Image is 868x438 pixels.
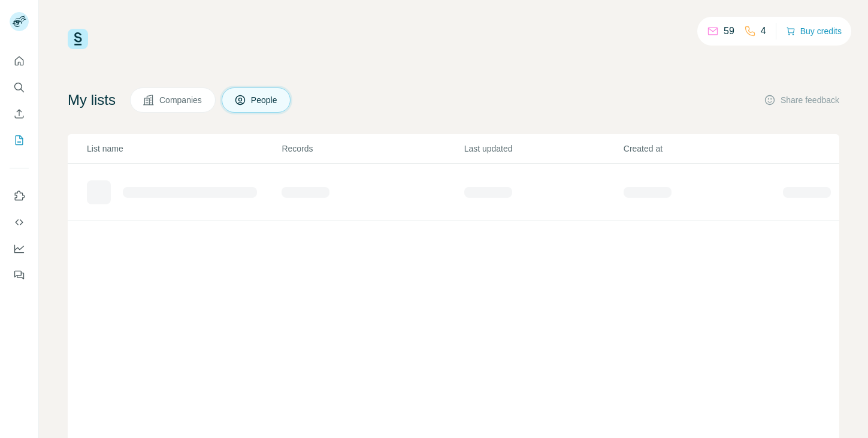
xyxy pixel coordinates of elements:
button: Dashboard [10,238,29,259]
p: Created at [624,143,782,155]
button: Feedback [10,264,29,286]
span: Companies [159,94,203,106]
p: 4 [761,24,766,38]
p: 59 [724,24,734,38]
h4: My lists [68,90,116,110]
button: Search [10,77,29,98]
button: Use Surfe API [10,212,29,233]
button: Buy credits [786,23,842,40]
p: Last updated [464,143,622,155]
button: My lists [10,129,29,151]
span: People [251,94,279,106]
button: Share feedback [764,94,839,106]
img: Surfe Logo [68,29,88,49]
p: Records [282,143,462,155]
button: Use Surfe on LinkedIn [10,185,29,207]
button: Quick start [10,50,29,72]
button: Enrich CSV [10,103,29,125]
p: List name [87,143,280,155]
